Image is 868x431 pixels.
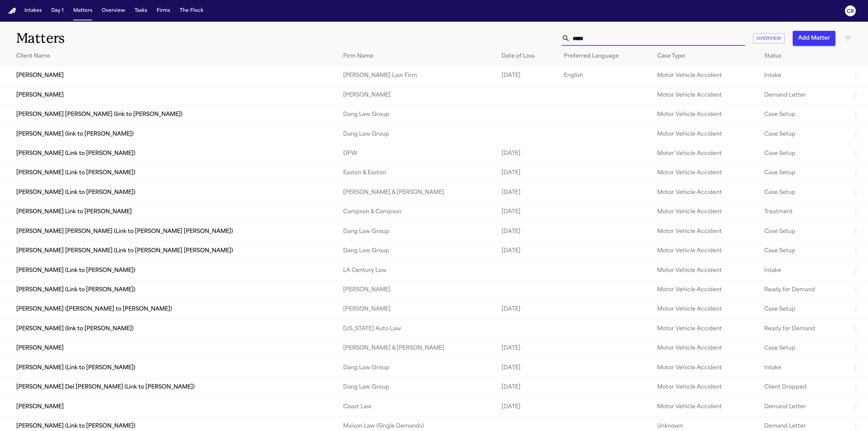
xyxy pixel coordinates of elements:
[652,124,759,144] td: Motor Vehicle Accident
[496,397,558,416] td: [DATE]
[759,241,846,260] td: Case Setup
[338,163,496,183] td: Easton & Easton
[759,378,846,397] td: Client Dropped
[652,358,759,377] td: Motor Vehicle Accident
[652,85,759,105] td: Motor Vehicle Accident
[496,378,558,397] td: [DATE]
[652,300,759,319] td: Motor Vehicle Accident
[338,85,496,105] td: [PERSON_NAME]
[652,105,759,124] td: Motor Vehicle Accident
[759,222,846,241] td: Case Setup
[132,5,150,17] button: Tasks
[338,261,496,280] td: LA Century Law
[338,202,496,222] td: Campson & Campson
[16,30,269,47] h1: Matters
[338,66,496,85] td: [PERSON_NAME] Law Firm
[652,222,759,241] td: Motor Vehicle Accident
[759,124,846,144] td: Case Setup
[338,183,496,202] td: [PERSON_NAME] & [PERSON_NAME]
[759,163,846,183] td: Case Setup
[558,66,652,85] td: English
[652,241,759,260] td: Motor Vehicle Accident
[652,144,759,163] td: Motor Vehicle Accident
[48,5,66,17] button: Day 1
[338,241,496,260] td: Dang Law Group
[652,378,759,397] td: Motor Vehicle Accident
[343,52,491,60] div: Firm Name
[652,183,759,202] td: Motor Vehicle Accident
[496,144,558,163] td: [DATE]
[496,183,558,202] td: [DATE]
[71,5,95,17] button: Matters
[759,397,846,416] td: Demand Letter
[764,52,841,60] div: Status
[759,144,846,163] td: Case Setup
[652,339,759,358] td: Motor Vehicle Accident
[496,300,558,319] td: [DATE]
[652,397,759,416] td: Motor Vehicle Accident
[8,8,16,14] a: Home
[753,33,785,44] button: Overview
[652,163,759,183] td: Motor Vehicle Accident
[652,202,759,222] td: Motor Vehicle Accident
[496,222,558,241] td: [DATE]
[652,261,759,280] td: Motor Vehicle Accident
[99,5,128,17] button: Overview
[338,397,496,416] td: Coast Law
[793,31,835,46] button: Add Matter
[338,319,496,338] td: [US_STATE] Auto Law
[338,222,496,241] td: Dang Law Group
[657,52,753,60] div: Case Type
[16,52,332,60] div: Client Name
[496,358,558,377] td: [DATE]
[759,339,846,358] td: Case Setup
[496,339,558,358] td: [DATE]
[496,163,558,183] td: [DATE]
[338,378,496,397] td: Dang Law Group
[759,85,846,105] td: Demand Letter
[759,358,846,377] td: Intake
[759,105,846,124] td: Case Setup
[501,52,553,60] div: Date of Loss
[338,144,496,163] td: DFW
[652,280,759,299] td: Motor Vehicle Accident
[759,66,846,85] td: Intake
[338,105,496,124] td: Dang Law Group
[652,66,759,85] td: Motor Vehicle Accident
[496,66,558,85] td: [DATE]
[338,339,496,358] td: [PERSON_NAME] & [PERSON_NAME]
[496,202,558,222] td: [DATE]
[759,261,846,280] td: Intake
[338,300,496,319] td: [PERSON_NAME]
[652,319,759,338] td: Motor Vehicle Accident
[154,5,173,17] button: Firms
[759,183,846,202] td: Case Setup
[8,8,16,14] img: Finch Logo
[759,319,846,338] td: Ready for Demand
[22,5,44,17] button: Intakes
[759,202,846,222] td: Treatment
[177,5,206,17] button: The Flock
[564,52,646,60] div: Preferred Language
[496,241,558,260] td: [DATE]
[338,358,496,377] td: Dang Law Group
[759,300,846,319] td: Case Setup
[338,280,496,299] td: [PERSON_NAME]
[338,124,496,144] td: Dang Law Group
[759,280,846,299] td: Ready for Demand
